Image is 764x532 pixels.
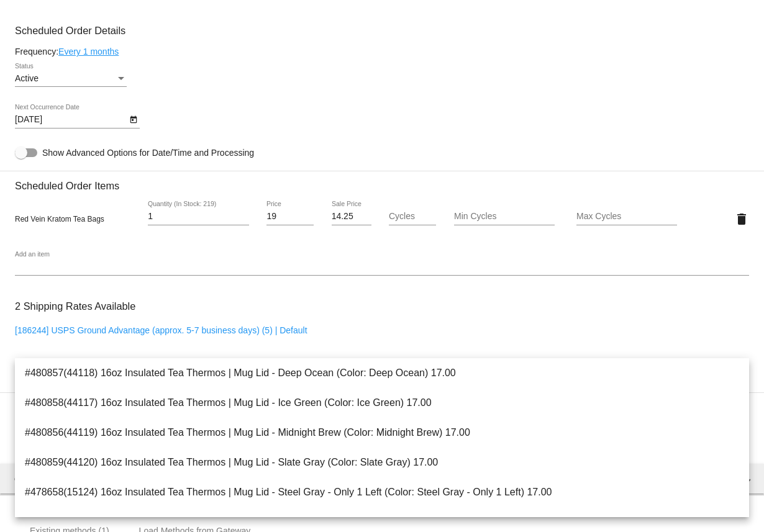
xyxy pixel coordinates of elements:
[332,212,371,222] input: Sale Price
[25,477,739,507] span: #478658(15124) 16oz Insulated Tea Thermos | Mug Lid - Steel Gray - Only 1 Left (Color: Steel Gray...
[15,215,104,223] span: Red Vein Kratom Tea Bags
[389,212,436,222] input: Cycles
[454,212,555,222] input: Min Cycles
[15,25,749,37] h3: Scheduled Order Details
[266,212,314,222] input: Price
[25,388,739,418] span: #480858(44117) 16oz Insulated Tea Thermos | Mug Lid - Ice Green (Color: Ice Green) 17.00
[15,115,127,125] input: Next Occurrence Date
[25,448,739,477] span: #480859(44120) 16oz Insulated Tea Thermos | Mug Lid - Slate Gray (Color: Slate Gray) 17.00
[42,147,254,159] span: Show Advanced Options for Date/Time and Processing
[15,73,39,83] span: Active
[14,474,62,484] span: Order total
[58,47,119,56] a: Every 1 months
[15,47,749,56] div: Frequency:
[15,74,127,84] mat-select: Status
[15,325,307,335] a: [186244] USPS Ground Advantage (approx. 5-7 business days) (5) | Default
[15,293,135,320] h3: 2 Shipping Rates Available
[576,212,678,222] input: Max Cycles
[127,112,140,125] button: Open calendar
[25,418,739,448] span: #480856(44119) 16oz Insulated Tea Thermos | Mug Lid - Midnight Brew (Color: Midnight Brew) 17.00
[15,262,749,272] input: Add an item
[148,212,249,222] input: Quantity (In Stock: 219)
[734,212,749,227] mat-icon: delete
[25,358,739,388] span: #480857(44118) 16oz Insulated Tea Thermos | Mug Lid - Deep Ocean (Color: Deep Ocean) 17.00
[15,171,749,192] h3: Scheduled Order Items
